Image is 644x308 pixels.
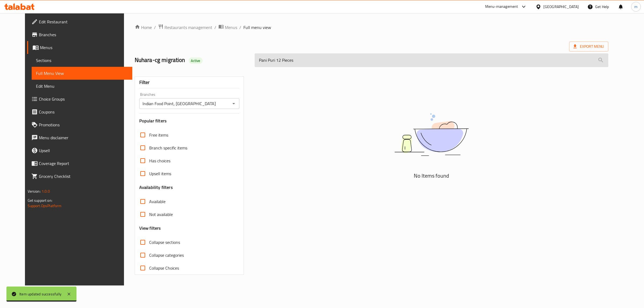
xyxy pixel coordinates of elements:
li: / [214,24,216,31]
span: Not available [149,211,173,218]
a: Edit Menu [32,80,133,93]
a: Choice Groups [27,93,133,105]
h3: View filters [139,225,161,231]
span: Full menu view [243,24,271,31]
a: Support.OpsPlatform [28,202,62,209]
div: Menu-management [485,3,518,10]
span: Active [189,58,203,63]
span: Edit Restaurant [39,19,128,25]
a: Coupons [27,105,133,118]
span: 1.0.0 [42,188,50,195]
span: Coverage Report [39,160,128,167]
a: Edit Restaurant [27,15,133,28]
span: Export Menu [569,42,608,52]
span: Promotions [39,122,128,128]
h5: No Items found [364,171,499,180]
span: Choice Groups [39,96,128,102]
div: [GEOGRAPHIC_DATA] [543,4,579,10]
a: Promotions [27,118,133,131]
span: Restaurants management [164,24,212,31]
div: Filter [139,77,239,88]
a: Branches [27,28,133,41]
span: Upsell items [149,170,171,177]
span: Sections [36,57,128,64]
nav: breadcrumb [135,24,609,31]
img: dish.svg [364,99,499,170]
span: Has choices [149,157,170,164]
div: Item updated successfully [19,291,61,297]
span: Export Menu [573,43,604,50]
a: Full Menu View [32,67,133,80]
button: Open [230,100,237,107]
a: Menus [27,41,133,54]
span: Available [149,198,166,205]
a: Coverage Report [27,157,133,170]
span: Collapse sections [149,239,180,245]
li: / [154,24,156,31]
span: Get support on: [28,197,52,204]
span: Edit Menu [36,83,128,89]
span: Menus [225,24,237,31]
h3: Availability filters [139,184,173,190]
span: Menus [40,44,128,51]
a: Menus [218,24,237,31]
a: Upsell [27,144,133,157]
span: Coupons [39,109,128,115]
div: Active [189,57,203,64]
h2: Nuhara-cg migration [135,56,248,64]
span: Full Menu View [36,70,128,76]
a: Restaurants management [158,24,212,31]
span: Upsell [39,147,128,154]
a: Menu disclaimer [27,131,133,144]
span: Branch specific items [149,145,187,151]
a: Sections [32,54,133,67]
span: Version: [28,188,41,195]
a: Grocery Checklist [27,170,133,183]
span: Free items [149,132,168,138]
span: Grocery Checklist [39,173,128,179]
a: Home [135,24,152,31]
li: / [239,24,241,31]
span: Menu disclaimer [39,134,128,141]
h3: Popular filters [139,118,239,124]
span: Collapse Choices [149,265,179,271]
input: search [255,53,608,67]
span: Branches [39,31,128,38]
span: Collapse categories [149,252,184,258]
span: m [634,4,638,10]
